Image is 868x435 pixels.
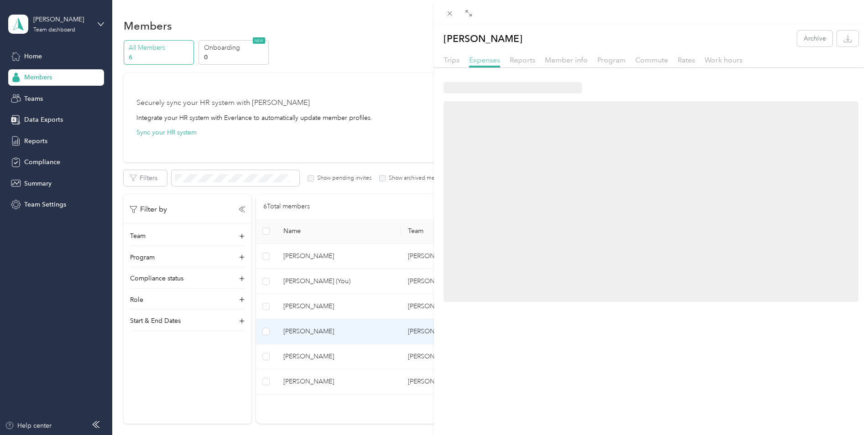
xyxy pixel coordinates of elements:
iframe: Everlance-gr Chat Button Frame [817,384,868,435]
p: [PERSON_NAME] [444,31,523,47]
span: Program [597,56,626,64]
span: Member info [545,56,588,64]
span: Trips [444,56,460,64]
span: Work hours [705,56,743,64]
span: Reports [510,56,535,64]
button: Archive [797,31,832,47]
span: Commute [635,56,668,64]
span: Rates [678,56,695,64]
span: Expenses [469,56,500,64]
